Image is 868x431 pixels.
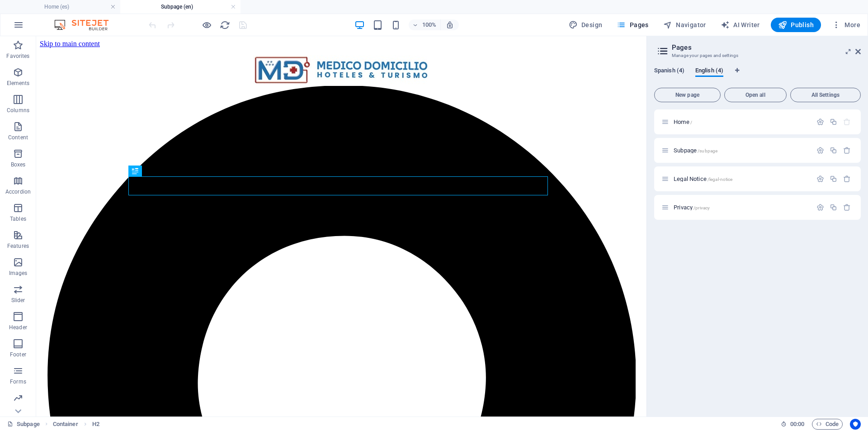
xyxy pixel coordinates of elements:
[674,204,710,211] span: Click to open page
[724,88,787,102] button: Open all
[11,161,26,168] p: Boxes
[816,147,824,154] div: Settings
[672,52,843,60] h3: Manage your pages and settings
[52,19,120,30] img: Editor Logo
[53,419,78,430] span: Click to select. Double-click to edit
[663,20,706,29] span: Navigator
[8,134,28,141] p: Content
[220,20,230,30] i: Reload page
[565,18,606,32] button: Design
[565,18,606,32] div: Design (Ctrl+Alt+Y)
[660,18,710,32] button: Navigator
[446,21,454,29] i: On resize automatically adjust zoom level to fit chosen device.
[771,18,821,32] button: Publish
[816,419,839,430] span: Code
[708,177,733,182] span: /legal-notice
[828,18,864,32] button: More
[4,4,64,11] a: Skip to main content
[9,324,27,331] p: Header
[812,419,843,430] button: Code
[850,419,861,430] button: Usercentrics
[53,419,99,430] nav: breadcrumb
[674,175,732,182] span: Click to open page
[10,351,26,358] p: Footer
[797,421,798,427] span: :
[422,19,437,30] h6: 100%
[409,19,441,30] button: 100%
[816,204,824,211] div: Settings
[830,204,837,211] div: Duplicate
[10,215,26,223] p: Tables
[6,52,29,60] p: Favorites
[219,19,230,30] button: reload
[674,118,692,125] span: Home
[7,107,29,114] p: Columns
[830,147,837,154] div: Duplicate
[11,297,25,304] p: Slider
[658,92,717,98] span: New page
[728,92,783,98] span: Open all
[830,118,837,126] div: Duplicate
[671,176,812,182] div: Legal Notice/legal-notice
[843,118,851,126] div: The startpage cannot be deleted
[671,147,812,153] div: Subpage/subpage
[843,204,851,211] div: Remove
[693,205,710,210] span: /privacy
[671,204,812,210] div: Privacy/privacy
[613,18,652,32] button: Pages
[120,2,241,12] h4: Subpage (en)
[778,20,814,29] span: Publish
[10,378,26,385] p: Forms
[654,88,721,102] button: New page
[781,419,805,430] h6: Session time
[654,65,684,78] span: Spanish (4)
[717,18,764,32] button: AI Writer
[816,118,824,126] div: Settings
[832,20,860,29] span: More
[7,419,40,430] a: Click to cancel selection. Double-click to open Pages
[5,405,30,412] p: Marketing
[201,19,212,30] button: Click here to leave preview mode and continue editing
[617,20,648,29] span: Pages
[672,43,861,52] h2: Pages
[843,147,851,154] div: Remove
[7,80,30,87] p: Elements
[7,242,29,250] p: Features
[830,175,837,183] div: Duplicate
[721,20,760,29] span: AI Writer
[794,92,857,98] span: All Settings
[790,419,804,430] span: 00 00
[698,148,717,153] span: /subpage
[816,175,824,183] div: Settings
[569,20,603,29] span: Design
[695,65,723,78] span: English (4)
[674,147,717,154] span: Subpage
[654,67,861,84] div: Language Tabs
[92,419,99,430] span: Click to select. Double-click to edit
[9,270,28,277] p: Images
[790,88,861,102] button: All Settings
[671,119,812,125] div: Home/
[690,120,692,125] span: /
[843,175,851,183] div: Remove
[5,188,31,195] p: Accordion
